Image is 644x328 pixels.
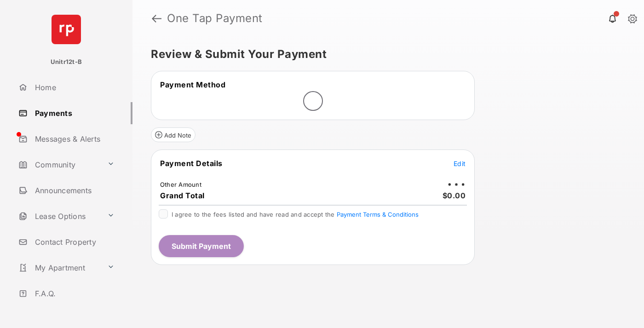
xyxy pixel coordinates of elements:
[151,49,618,60] h5: Review & Submit Your Payment
[15,205,103,227] a: Lease Options
[15,179,132,201] a: Announcements
[15,128,132,150] a: Messages & Alerts
[159,235,244,257] button: Submit Payment
[15,154,103,176] a: Community
[52,15,81,44] img: svg+xml;base64,PHN2ZyB4bWxucz0iaHR0cDovL3d3dy53My5vcmcvMjAwMC9zdmciIHdpZHRoPSI2NCIgaGVpZ2h0PSI2NC...
[454,159,466,168] button: Edit
[15,102,132,124] a: Payments
[160,180,202,189] td: Other Amount
[15,257,103,279] a: My Apartment
[443,191,466,200] span: $0.00
[337,211,419,218] button: I agree to the fees listed and have read and accept the
[172,211,419,218] span: I agree to the fees listed and have read and accept the
[160,191,205,200] span: Grand Total
[15,76,132,98] a: Home
[51,58,82,67] p: Unitr12t-B
[160,80,225,89] span: Payment Method
[454,160,466,167] span: Edit
[15,282,132,305] a: F.A.Q.
[160,159,223,168] span: Payment Details
[167,13,263,24] strong: One Tap Payment
[151,127,195,142] button: Add Note
[15,231,132,253] a: Contact Property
